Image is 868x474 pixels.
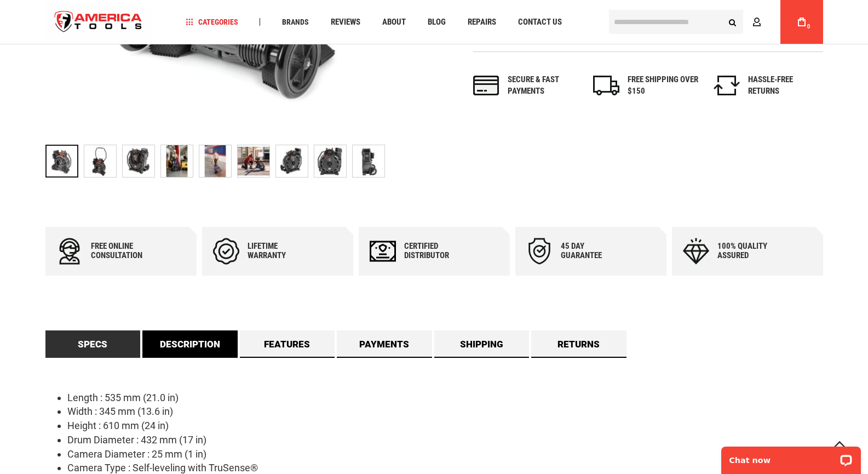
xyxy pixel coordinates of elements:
a: About [377,15,411,30]
span: 0 [807,24,810,30]
img: RIDGID 63663 SEESNAKE® RM200B REEL (165' / 50M) WITH SELF-LEVELING CAMERA POWERED WITH TRUSENSE® [314,145,346,177]
div: Free online consultation [91,242,157,260]
a: Description [142,330,238,358]
a: Brands [277,15,314,30]
img: returns [714,76,740,95]
div: Secure & fast payments [508,74,579,98]
img: RIDGID 63663 SEESNAKE® RM200B REEL (165' / 50M) WITH SELF-LEVELING CAMERA POWERED WITH TRUSENSE® [199,145,231,177]
div: Lifetime warranty [248,242,313,260]
a: Repairs [463,15,501,30]
span: Brands [282,18,309,26]
span: About [382,18,406,26]
a: Specs [45,330,141,358]
a: Blog [423,15,451,30]
span: Repairs [468,18,496,26]
div: HASSLE-FREE RETURNS [748,74,819,98]
span: Categories [186,18,238,26]
li: Width : 345 mm (13.6 in) [67,404,823,419]
div: RIDGID 63663 SEESNAKE® RM200B REEL (165' / 50M) WITH SELF-LEVELING CAMERA POWERED WITH TRUSENSE® [352,139,385,183]
a: Reviews [326,15,365,30]
img: America Tools [45,2,152,43]
img: RIDGID 63663 SEESNAKE® RM200B REEL (165' / 50M) WITH SELF-LEVELING CAMERA POWERED WITH TRUSENSE® [161,145,193,177]
div: RIDGID 63663 SEESNAKE® RM200B REEL (165' / 50M) WITH SELF-LEVELING CAMERA POWERED WITH TRUSENSE® [199,139,237,183]
a: Features [240,330,335,358]
span: Contact Us [518,18,562,26]
img: RIDGID 63663 SEESNAKE® RM200B REEL (165' / 50M) WITH SELF-LEVELING CAMERA POWERED WITH TRUSENSE® [276,145,308,177]
div: Certified Distributor [404,242,470,260]
a: Returns [531,330,626,358]
div: RIDGID 63663 SEESNAKE® RM200B REEL (165' / 50M) WITH SELF-LEVELING CAMERA POWERED WITH TRUSENSE® [122,139,160,183]
a: Payments [337,330,432,358]
button: Search [722,12,743,32]
a: Shipping [434,330,530,358]
a: Contact Us [513,15,567,30]
iframe: LiveChat chat widget [714,439,868,474]
img: RIDGID 63663 SEESNAKE® RM200B REEL (165' / 50M) WITH SELF-LEVELING CAMERA POWERED WITH TRUSENSE® [238,145,269,177]
li: Drum Diameter : 432 mm (17 in) [67,433,823,447]
div: RIDGID 63663 SEESNAKE® RM200B REEL (165' / 50M) WITH SELF-LEVELING CAMERA POWERED WITH TRUSENSE® [84,139,122,183]
li: Length : 535 mm (21.0 in) [67,391,823,405]
div: 100% quality assured [717,242,783,260]
img: RIDGID 63663 SEESNAKE® RM200B REEL (165' / 50M) WITH SELF-LEVELING CAMERA POWERED WITH TRUSENSE® [353,145,384,177]
img: payments [473,76,499,95]
div: RIDGID 63663 SEESNAKE® RM200B REEL (165' / 50M) WITH SELF-LEVELING CAMERA POWERED WITH TRUSENSE® [237,139,275,183]
span: Reviews [331,18,360,26]
div: RIDGID 63663 SEESNAKE® RM200B REEL (165' / 50M) WITH SELF-LEVELING CAMERA POWERED WITH TRUSENSE® [275,139,314,183]
img: shipping [593,76,619,95]
img: RIDGID 63663 SEESNAKE® RM200B REEL (165' / 50M) WITH SELF-LEVELING CAMERA POWERED WITH TRUSENSE® [123,145,154,177]
div: RIDGID 63663 SEESNAKE® RM200B REEL (165' / 50M) WITH SELF-LEVELING CAMERA POWERED WITH TRUSENSE® [314,139,352,183]
li: Camera Diameter : 25 mm (1 in) [67,447,823,461]
span: Blog [428,18,446,26]
div: 45 day Guarantee [561,242,626,260]
a: Categories [181,15,243,30]
div: RIDGID 63663 SEESNAKE® RM200B REEL (165' / 50M) WITH SELF-LEVELING CAMERA POWERED WITH TRUSENSE® [45,139,84,183]
div: FREE SHIPPING OVER $150 [628,74,699,98]
div: RIDGID 63663 SEESNAKE® RM200B REEL (165' / 50M) WITH SELF-LEVELING CAMERA POWERED WITH TRUSENSE® [160,139,199,183]
li: Height : 610 mm (24 in) [67,419,823,433]
img: RIDGID 63663 SEESNAKE® RM200B REEL (165' / 50M) WITH SELF-LEVELING CAMERA POWERED WITH TRUSENSE® [84,145,116,177]
a: store logo [45,2,152,43]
